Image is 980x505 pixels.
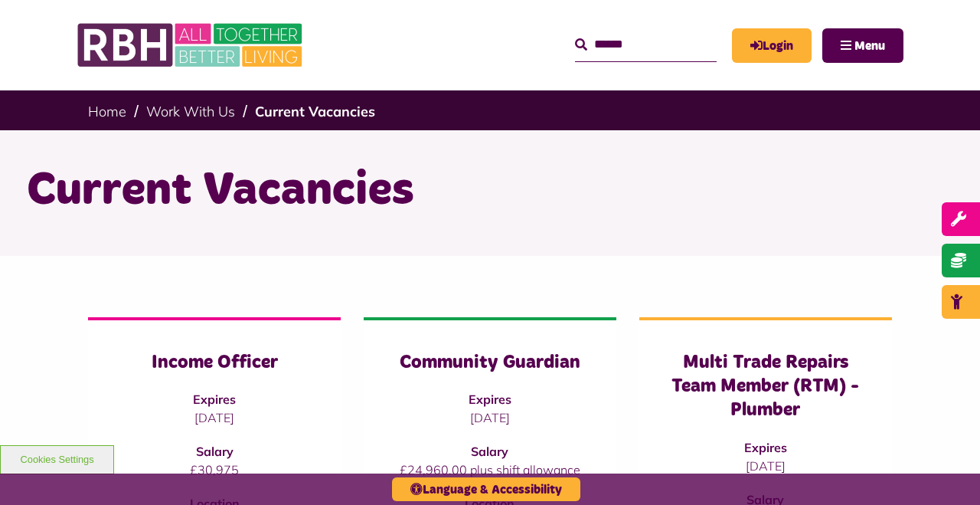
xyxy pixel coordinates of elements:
[744,440,787,455] strong: Expires
[119,461,310,479] p: £30,975
[255,103,375,120] a: Current Vacancies
[854,40,885,52] span: Menu
[394,351,586,375] h3: Community Guardian
[392,477,580,501] button: Language & Accessibility
[394,408,586,427] p: [DATE]
[911,436,980,505] iframe: Netcall Web Assistant for live chat
[469,392,511,407] strong: Expires
[670,457,861,475] p: [DATE]
[193,392,236,407] strong: Expires
[670,351,861,423] h3: Multi Trade Repairs Team Member (RTM) - Plumber
[471,444,508,459] strong: Salary
[27,161,953,221] h1: Current Vacancies
[732,28,812,63] a: MyRBH
[119,408,310,427] p: [DATE]
[77,15,306,75] img: RBH
[822,28,903,63] button: Navigation
[88,103,126,120] a: Home
[394,461,586,479] p: £24,960.00 plus shift allowance
[146,103,235,120] a: Work With Us
[119,351,310,375] h3: Income Officer
[196,444,234,459] strong: Salary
